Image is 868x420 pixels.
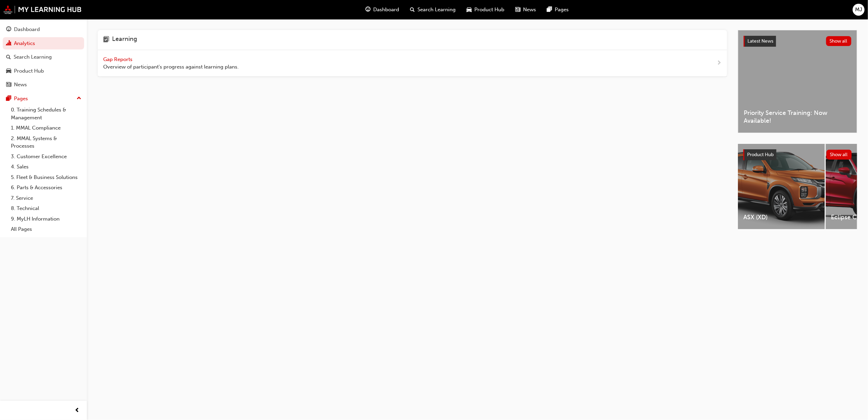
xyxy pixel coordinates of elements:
[75,406,80,415] span: prev-icon
[516,5,521,14] span: news-icon
[8,224,84,235] a: All Pages
[747,38,773,44] span: Latest News
[8,193,84,204] a: 7. Service
[510,3,542,17] a: news-iconNews
[6,54,11,60] span: search-icon
[6,96,11,102] span: pages-icon
[826,150,852,160] button: Show all
[8,214,84,224] a: 9. MyLH Information
[461,3,510,17] a: car-iconProduct Hub
[3,23,84,36] a: Dashboard
[14,95,28,103] div: Pages
[3,37,84,50] a: Analytics
[3,22,84,92] button: DashboardAnalyticsSearch LearningProduct HubNews
[738,30,857,133] a: Latest NewsShow allPriority Service Training: Now Available!
[8,123,84,133] a: 1. MMAL Compliance
[3,5,82,14] img: mmal
[6,82,11,88] span: news-icon
[418,6,456,14] span: Search Learning
[410,5,415,14] span: search-icon
[103,56,134,62] span: Gap Reports
[14,53,52,61] div: Search Learning
[547,5,552,14] span: pages-icon
[3,65,84,77] a: Product Hub
[8,105,84,123] a: 0. Training Schedules & Management
[6,68,11,74] span: car-icon
[8,151,84,162] a: 3. Customer Excellence
[747,152,774,157] span: Product Hub
[467,5,472,14] span: car-icon
[743,213,819,221] span: ASX (XD)
[6,41,11,47] span: chart-icon
[8,182,84,193] a: 6. Parts & Accessories
[8,172,84,183] a: 5. Fleet & Business Solutions
[3,92,84,105] button: Pages
[98,50,727,77] a: Gap Reports Overview of participant's progress against learning plans.next-icon
[14,26,40,33] div: Dashboard
[112,35,137,44] h4: Learning
[103,63,239,71] span: Overview of participant's progress against learning plans.
[405,3,461,17] a: search-iconSearch Learning
[374,6,399,14] span: Dashboard
[475,6,505,14] span: Product Hub
[542,3,574,17] a: pages-iconPages
[555,6,569,14] span: Pages
[853,4,865,16] button: MJ
[743,149,852,160] a: Product HubShow all
[8,133,84,151] a: 2. MMAL Systems & Processes
[6,27,11,33] span: guage-icon
[366,5,371,14] span: guage-icon
[744,109,851,124] span: Priority Service Training: Now Available!
[716,59,722,67] span: next-icon
[523,6,536,14] span: News
[103,35,109,44] span: learning-icon
[826,36,852,46] button: Show all
[855,6,862,14] span: MJ
[3,78,84,91] a: News
[738,144,825,229] a: ASX (XD)
[14,67,44,75] div: Product Hub
[360,3,405,17] a: guage-iconDashboard
[77,94,81,103] span: up-icon
[8,203,84,214] a: 8. Technical
[3,51,84,63] a: Search Learning
[744,36,851,47] a: Latest NewsShow all
[8,162,84,172] a: 4. Sales
[14,81,27,89] div: News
